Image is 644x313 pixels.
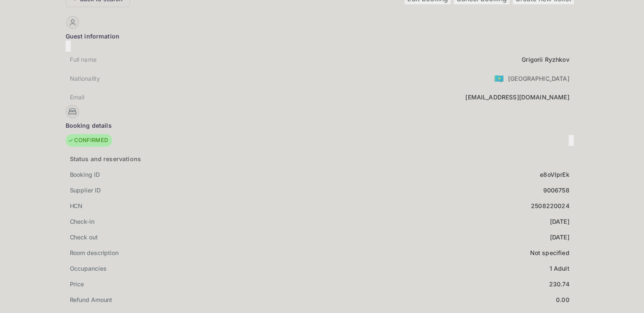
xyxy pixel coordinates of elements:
div: [DATE] [550,233,569,242]
div: 1 Adult [549,264,569,273]
div: 230.74 [549,280,569,288]
div: Check-in [70,217,94,226]
span: United States [494,71,504,86]
div: Occupancies [70,264,107,273]
div: 9006758 [543,186,569,195]
div: Refund Amount [70,295,113,304]
div: 2508220024 [531,201,569,210]
div: Nationality [70,74,100,83]
div: Price [70,280,84,288]
div: e8oVlprEk [540,170,569,179]
div: CONFIRMED [68,136,108,145]
div: Email [70,93,85,102]
div: Booking ID [70,170,100,179]
div: [GEOGRAPHIC_DATA] [508,74,569,83]
div: 0.00 [556,295,569,304]
div: [DATE] [550,217,569,226]
div: Supplier ID [70,186,101,195]
div: Status and reservations [70,154,141,163]
div: [EMAIL_ADDRESS][DOMAIN_NAME] [465,93,569,102]
div: HCN [70,201,83,210]
div: Room description [70,248,119,257]
div: Full name [70,55,97,64]
div: Guest information [66,32,574,41]
div: Not specified [530,248,569,257]
div: Check out [70,233,98,242]
div: Grigorii Ryzhkov [522,55,569,64]
div: Booking details [66,121,574,130]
